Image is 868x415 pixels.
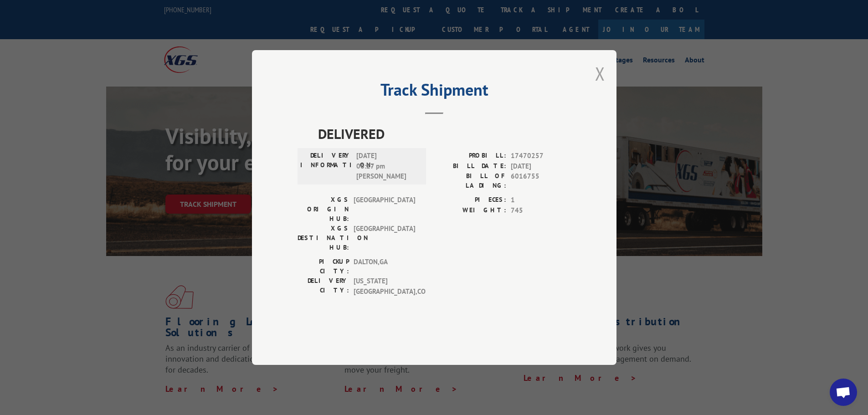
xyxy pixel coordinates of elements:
[354,224,415,252] span: [GEOGRAPHIC_DATA]
[318,123,571,144] span: DELIVERED
[298,276,349,297] label: DELIVERY CITY:
[511,195,571,205] span: 1
[434,195,506,205] label: PIECES:
[595,61,605,86] button: Close modal
[354,195,415,224] span: [GEOGRAPHIC_DATA]
[511,171,571,190] span: 6016755
[434,161,506,172] label: BILL DATE:
[354,257,415,276] span: DALTON , GA
[830,379,857,406] div: Open chat
[434,205,506,216] label: WEIGHT:
[511,161,571,172] span: [DATE]
[298,195,349,224] label: XGS ORIGIN HUB:
[356,151,418,182] span: [DATE] 06:27 pm [PERSON_NAME]
[298,224,349,252] label: XGS DESTINATION HUB:
[298,257,349,276] label: PICKUP CITY:
[511,205,571,216] span: 745
[434,151,506,161] label: PROBILL:
[300,151,352,182] label: DELIVERY INFORMATION:
[354,276,415,297] span: [US_STATE][GEOGRAPHIC_DATA] , CO
[511,151,571,161] span: 17470257
[298,83,571,101] h2: Track Shipment
[434,171,506,190] label: BILL OF LADING:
